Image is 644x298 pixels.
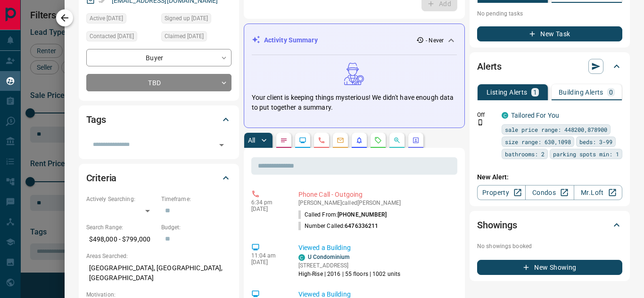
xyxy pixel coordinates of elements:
p: Areas Searched: [86,252,231,260]
svg: Emails [337,137,344,144]
div: TBD [86,74,231,91]
span: bathrooms: 2 [505,149,545,159]
p: [GEOGRAPHIC_DATA], [GEOGRAPHIC_DATA], [GEOGRAPHIC_DATA] [86,260,231,286]
div: Tags [86,108,231,131]
div: Showings [477,214,622,236]
span: sale price range: 448200,878900 [505,125,607,134]
a: Condos [525,185,574,200]
p: High-Rise | 2016 | 55 floors | 1002 units [298,270,401,278]
h2: Tags [86,112,106,127]
svg: Agent Actions [412,137,420,144]
p: No pending tasks [477,7,622,21]
div: Buyer [86,49,231,66]
svg: Opportunities [393,137,401,144]
a: Property [477,185,526,200]
p: New Alert: [477,172,622,182]
p: Phone Call - Outgoing [298,190,454,200]
div: Activity Summary- Never [252,32,457,49]
div: Sat Jul 30 2022 [161,13,231,26]
p: Search Range: [86,223,157,232]
svg: Requests [374,137,382,144]
p: Building Alerts [559,89,603,96]
span: Claimed [DATE] [165,32,204,41]
p: Listing Alerts [487,89,528,96]
p: Actively Searching: [86,195,157,203]
p: No showings booked [477,242,622,250]
p: 0 [609,89,613,96]
h2: Alerts [477,59,502,74]
p: Timeframe: [161,195,231,203]
div: Fri Jan 19 2024 [161,31,231,44]
p: [STREET_ADDRESS] [298,261,401,270]
span: Signed up [DATE] [165,14,208,23]
svg: Calls [318,137,325,144]
span: [PHONE_NUMBER] [338,211,387,218]
span: size range: 630,1098 [505,137,571,146]
p: Budget: [161,223,231,232]
p: 6:34 pm [251,199,284,206]
p: [DATE] [251,206,284,212]
div: Criteria [86,167,231,189]
div: Fri Jan 19 2024 [86,31,157,44]
div: condos.ca [502,112,508,119]
p: - Never [426,36,444,45]
svg: Notes [280,137,288,144]
span: Active [DATE] [90,14,123,23]
a: Tailored For You [511,112,559,119]
svg: Lead Browsing Activity [299,137,306,144]
p: Viewed a Building [298,243,454,253]
h2: Showings [477,217,517,233]
div: condos.ca [298,254,305,261]
div: Alerts [477,55,622,78]
p: Your client is keeping things mysterious! We didn't have enough data to put together a summary. [252,93,457,113]
p: [DATE] [251,259,284,266]
p: [PERSON_NAME] called [PERSON_NAME] [298,200,454,206]
span: Contacted [DATE] [90,32,134,41]
button: Open [215,138,228,152]
p: Number Called: [298,222,379,230]
a: U Condominium [308,254,349,260]
svg: Listing Alerts [355,137,363,144]
a: Mr.Loft [574,185,622,200]
button: New Task [477,26,622,41]
span: beds: 3-99 [579,137,612,146]
span: 6476336211 [345,223,378,229]
p: Off [477,111,496,119]
p: Called From: [298,210,387,219]
p: All [248,137,256,144]
svg: Push Notification Only [477,119,484,126]
div: Thu May 30 2024 [86,13,157,26]
p: 11:04 am [251,252,284,259]
button: New Showing [477,260,622,275]
h2: Criteria [86,170,117,185]
p: Activity Summary [264,35,318,45]
p: 1 [533,89,537,96]
p: $498,000 - $799,000 [86,232,157,247]
span: parking spots min: 1 [553,149,619,159]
